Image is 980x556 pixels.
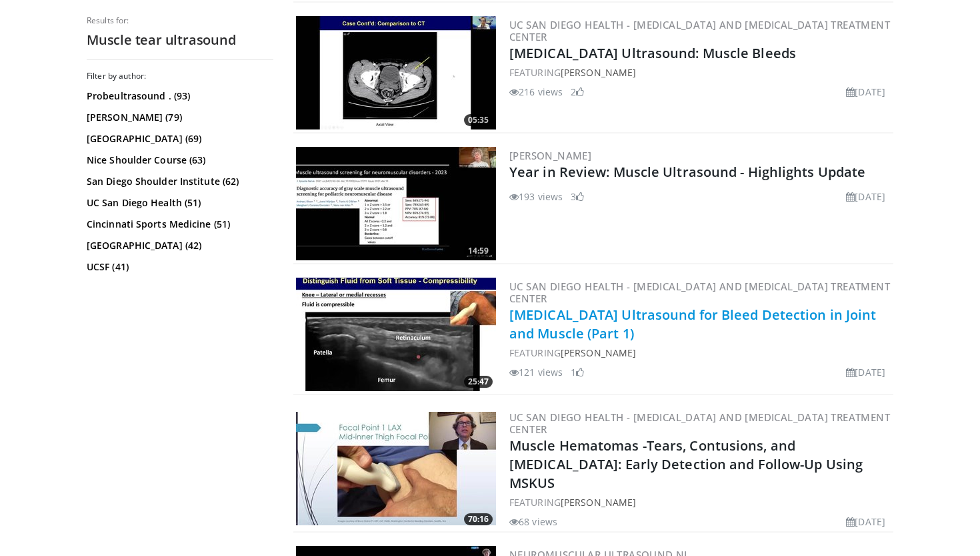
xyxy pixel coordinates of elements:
span: 25:47 [464,376,493,388]
li: [DATE] [846,85,885,99]
li: 68 views [509,515,557,529]
img: 8dc9c5b3-c216-4bba-bd7b-9b69694b1606.300x170_q85_crop-smart_upscale.jpg [296,278,496,391]
p: Results for: [87,15,273,26]
a: [MEDICAL_DATA] Ultrasound: Muscle Bleeds [509,44,796,62]
li: 1 [571,365,584,379]
li: 121 views [509,365,563,379]
a: UC San Diego Health - [MEDICAL_DATA] and [MEDICAL_DATA] Treatment Center [509,18,890,43]
span: 70:16 [464,513,493,525]
img: acf259b6-a7b3-4712-bdf9-d69893b9fda0.300x170_q85_crop-smart_upscale.jpg [296,147,496,260]
a: Year in Review: Muscle Ultrasound - Highlights Update [509,163,865,181]
a: Nice Shoulder Course (63) [87,154,270,167]
div: FEATURING [509,65,891,79]
img: 257df3c4-95f0-4339-8275-c18b1e413b19.300x170_q85_crop-smart_upscale.jpg [296,412,496,525]
a: UCSF (41) [87,260,270,274]
a: [PERSON_NAME] [561,66,636,79]
a: [PERSON_NAME] [509,149,591,162]
a: [GEOGRAPHIC_DATA] (42) [87,239,270,252]
div: FEATURING [509,495,891,509]
li: 2 [571,85,584,99]
h3: Filter by author: [87,71,273,81]
a: Cincinnati Sports Medicine (51) [87,218,270,231]
li: 216 views [509,85,563,99]
a: [GEOGRAPHIC_DATA] (69) [87,132,270,146]
span: 05:35 [464,114,493,126]
a: [PERSON_NAME] [561,346,636,359]
a: UC San Diego Health - [MEDICAL_DATA] and [MEDICAL_DATA] Treatment Center [509,410,890,436]
a: [PERSON_NAME] [561,496,636,509]
li: [DATE] [846,365,885,379]
img: f5491c2c-f50f-4b77-b5fb-ae6a3695ab96.300x170_q85_crop-smart_upscale.jpg [296,16,496,129]
span: 14:59 [464,245,493,257]
a: Muscle Hematomas -Tears, Contusions, and [MEDICAL_DATA]: Early Detection and Follow-Up Using MSKUS [509,437,863,492]
a: UC San Diego Health - [MEDICAL_DATA] and [MEDICAL_DATA] Treatment Center [509,280,890,305]
a: 05:35 [296,16,496,129]
li: [DATE] [846,190,885,204]
h2: Muscle tear ultrasound [87,31,273,49]
li: 193 views [509,190,563,204]
a: 70:16 [296,412,496,525]
a: UC San Diego Health (51) [87,196,270,210]
a: San Diego Shoulder Institute (62) [87,175,270,188]
a: [PERSON_NAME] (79) [87,111,270,124]
li: 3 [571,190,584,204]
a: 14:59 [296,147,496,260]
div: FEATURING [509,346,891,360]
a: 25:47 [296,278,496,391]
a: Probeultrasound . (93) [87,89,270,103]
a: [MEDICAL_DATA] Ultrasound for Bleed Detection in Joint and Muscle (Part 1) [509,306,876,342]
li: [DATE] [846,515,885,529]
